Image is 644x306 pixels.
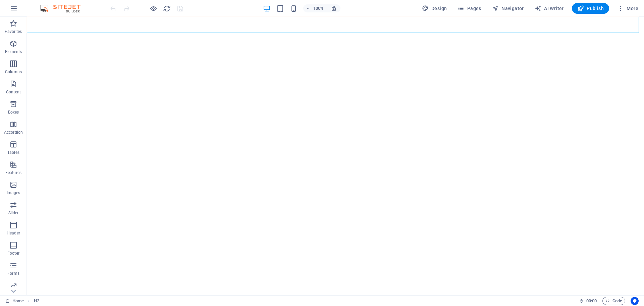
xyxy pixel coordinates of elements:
p: Footer [7,251,19,256]
p: Header [7,230,20,236]
i: On resize automatically adjust zoom level to fit chosen device. [331,5,337,11]
span: Code [605,297,622,305]
span: Publish [577,5,604,12]
button: reload [163,4,171,12]
i: Reload page [163,5,171,12]
button: AI Writer [532,3,567,14]
span: 00 00 [586,297,597,305]
span: Navigator [492,5,524,12]
p: Favorites [5,29,22,34]
div: Design (Ctrl+Alt+Y) [419,3,450,14]
a: Click to cancel selection. Double-click to open Pages [5,297,24,305]
h6: 100% [313,4,324,12]
button: Publish [572,3,609,14]
p: Accordion [4,130,23,135]
p: Boxes [8,110,19,115]
span: More [617,5,638,12]
span: Pages [458,5,481,12]
p: Content [6,89,21,95]
button: Usercentrics [631,297,639,305]
p: Elements [5,49,22,54]
button: Pages [455,3,484,14]
span: AI Writer [535,5,564,12]
p: Tables [7,150,19,155]
img: Editor Logo [39,4,89,12]
p: Slider [8,210,19,216]
button: Design [419,3,450,14]
p: Images [7,190,20,195]
span: Click to select. Double-click to edit [34,297,39,305]
button: 100% [303,4,327,12]
nav: breadcrumb [34,297,39,305]
span: : [591,298,592,303]
button: Navigator [489,3,527,14]
button: Click here to leave preview mode and continue editing [149,4,157,12]
p: Features [5,170,21,175]
span: Design [422,5,447,12]
button: More [614,3,641,14]
button: Code [602,297,625,305]
h6: Session time [579,297,597,305]
p: Columns [5,69,22,75]
p: Forms [7,271,19,276]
